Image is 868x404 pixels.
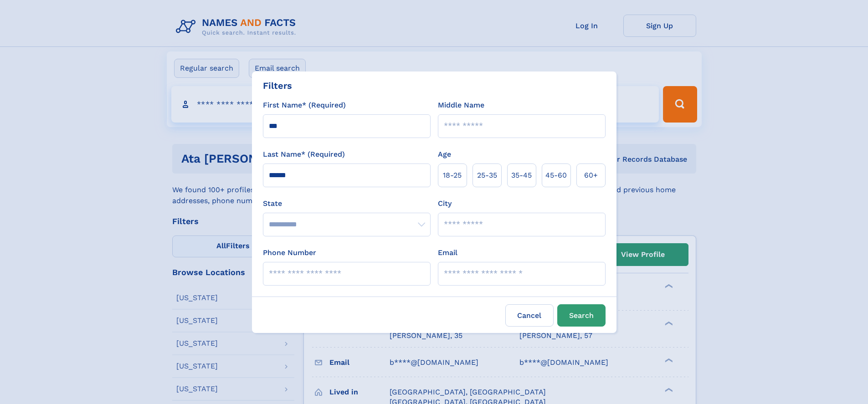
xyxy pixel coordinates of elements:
[511,170,532,181] span: 35‑45
[263,79,292,92] div: Filters
[477,170,497,181] span: 25‑35
[443,170,462,181] span: 18‑25
[263,100,346,111] label: First Name* (Required)
[545,170,567,181] span: 45‑60
[584,170,598,181] span: 60+
[263,198,431,209] label: State
[557,304,606,327] button: Search
[263,149,345,160] label: Last Name* (Required)
[505,304,554,327] label: Cancel
[438,149,451,160] label: Age
[438,247,457,258] label: Email
[438,100,484,111] label: Middle Name
[263,247,316,258] label: Phone Number
[438,198,452,209] label: City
